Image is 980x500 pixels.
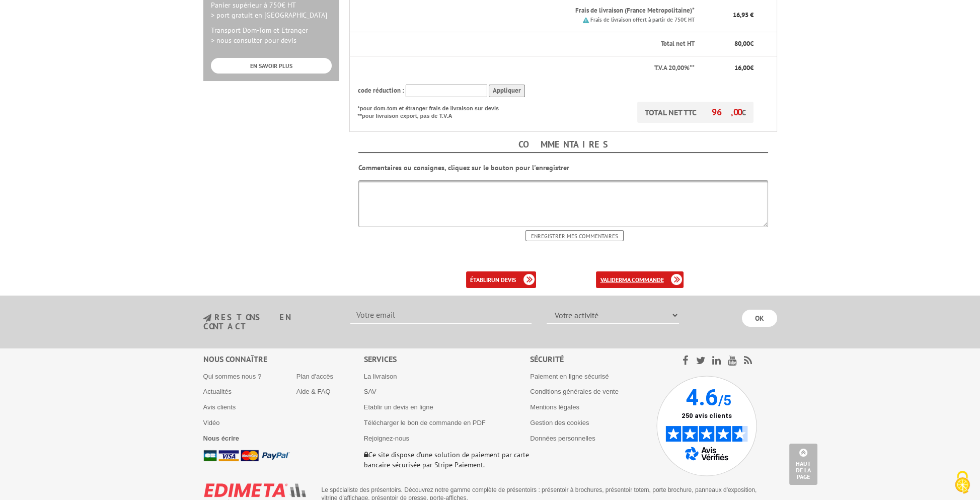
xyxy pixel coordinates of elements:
[734,63,750,72] span: 16,00
[530,373,609,380] a: Paiement en ligne sécurisé
[350,307,532,324] input: Votre email
[211,11,327,20] span: > port gratuit en [GEOGRAPHIC_DATA]
[364,353,531,365] div: Services
[358,86,404,95] span: code réduction :
[712,106,741,118] span: 96,00
[296,373,333,380] a: Plan d'accès
[364,403,433,411] a: Etablir un devis en ligne
[364,450,531,470] p: Ce site dispose d’une solution de paiement par carte bancaire sécurisée par Stripe Paiement.
[945,466,980,500] button: Cookies (fenêtre modale)
[530,419,589,426] a: Gestion des cookies
[656,376,757,476] img: Avis Vérifiés - 4.6 sur 5 - 250 avis clients
[358,63,695,73] p: T.V.A 20,00%**
[358,137,768,153] h4: Commentaires
[203,435,240,442] a: Nous écrire
[950,470,975,495] img: Cookies (fenêtre modale)
[530,388,619,395] a: Conditions générales de vente
[203,419,220,426] a: Vidéo
[583,17,589,23] img: picto.png
[742,310,777,327] input: OK
[364,419,486,426] a: Télécharger le bon de commande en PDF
[530,353,656,365] div: Sécurité
[364,388,376,395] a: SAV
[530,403,579,411] a: Mentions légales
[789,444,817,485] a: Haut de la page
[211,25,332,45] p: Transport Dom-Tom et Etranger
[704,39,753,49] p: €
[203,313,336,331] h3: restons en contact
[596,271,684,288] a: validerma commande
[364,435,409,442] a: Rejoignez-nous
[399,6,695,16] p: Frais de livraison (France Metropolitaine)*
[637,102,753,123] p: TOTAL NET TTC €
[203,388,232,395] a: Actualités
[491,276,516,283] b: un devis
[489,85,525,97] input: Appliquer
[211,58,332,74] a: EN SAVOIR PLUS
[203,353,364,365] div: Nous connaître
[530,435,595,442] a: Données personnelles
[590,16,695,23] small: Frais de livraison offert à partir de 750€ HT
[364,373,397,380] a: La livraison
[296,388,331,395] a: Aide & FAQ
[622,276,663,283] b: ma commande
[211,36,296,45] span: > nous consulter pour devis
[525,230,624,241] input: Enregistrer mes commentaires
[704,63,753,73] p: €
[733,11,753,19] span: 16,95 €
[734,39,750,48] span: 80,00
[203,314,211,322] img: newsletter.jpg
[358,102,509,120] p: *pour dom-tom et étranger frais de livraison sur devis **pour livraison export, pas de T.V.A
[466,271,536,288] a: établirun devis
[203,403,236,411] a: Avis clients
[358,163,569,172] b: Commentaires ou consignes, cliquez sur le bouton pour l'enregistrer
[203,373,262,380] a: Qui sommes nous ?
[358,39,695,49] p: Total net HT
